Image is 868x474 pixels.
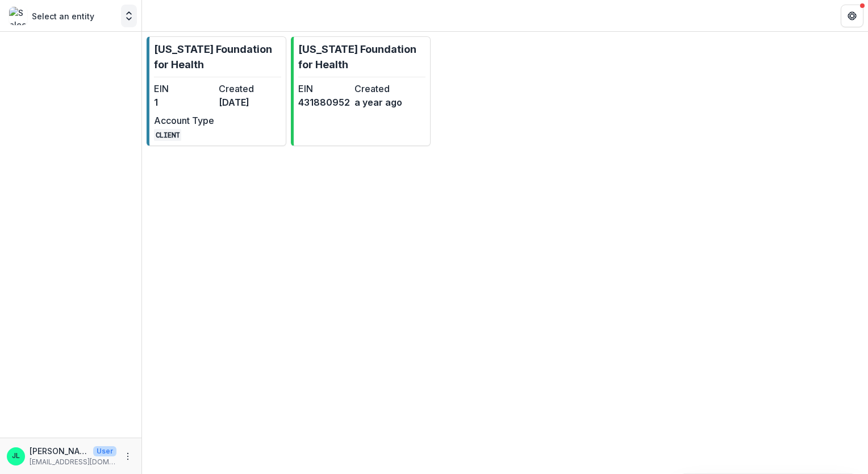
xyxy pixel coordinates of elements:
[93,446,116,456] p: User
[121,450,135,463] button: More
[30,445,89,457] p: [PERSON_NAME]
[298,82,350,95] dt: EIN
[291,36,431,146] a: [US_STATE] Foundation for HealthEIN431880952Createda year ago
[298,41,425,72] p: [US_STATE] Foundation for Health
[32,10,94,22] p: Select an entity
[154,82,214,95] dt: EIN
[154,114,214,127] dt: Account Type
[9,7,27,25] img: Select an entity
[354,95,406,109] dd: a year ago
[154,129,181,141] code: CLIENT
[12,452,20,460] div: Jessi LaRose
[354,82,406,95] dt: Created
[219,95,279,109] dd: [DATE]
[841,5,863,27] button: Get Help
[154,95,214,109] dd: 1
[30,457,116,467] p: [EMAIL_ADDRESS][DOMAIN_NAME]
[219,82,279,95] dt: Created
[121,5,137,27] button: Open entity switcher
[147,36,286,146] a: [US_STATE] Foundation for HealthEIN1Created[DATE]Account TypeCLIENT
[154,41,281,72] p: [US_STATE] Foundation for Health
[298,95,350,109] dd: 431880952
